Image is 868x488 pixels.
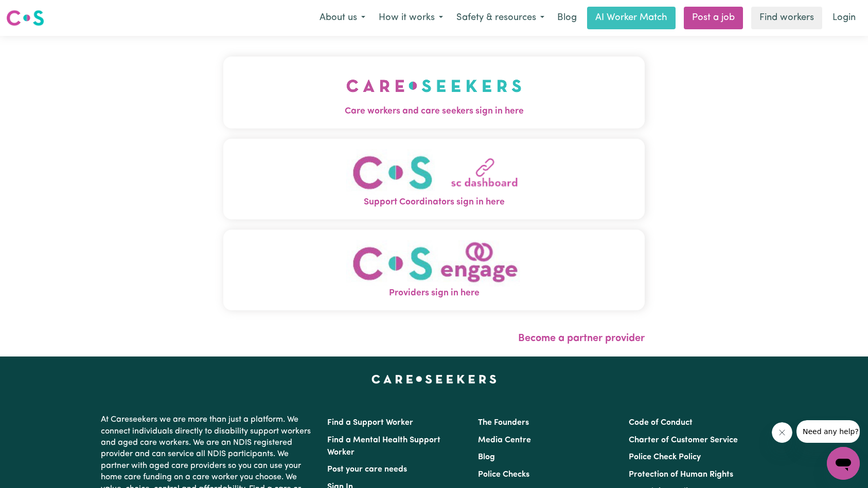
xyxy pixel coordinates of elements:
[372,7,450,29] button: How it works
[826,7,862,29] a: Login
[223,287,645,300] span: Providers sign in here
[551,7,583,29] a: Blog
[371,375,497,383] a: Careseekers home page
[6,9,44,27] img: Careseekers logo
[313,7,372,29] button: About us
[587,7,676,29] a: AI Worker Match
[796,420,860,443] iframe: Message from company
[223,230,645,310] button: Providers sign in here
[629,436,738,444] a: Charter of Customer Service
[6,6,44,30] a: Careseekers logo
[327,465,407,474] a: Post your care needs
[450,7,551,29] button: Safety & resources
[772,422,792,443] iframe: Close message
[478,436,531,444] a: Media Centre
[827,447,860,480] iframe: Button to launch messaging window
[223,196,645,209] span: Support Coordinators sign in here
[629,453,701,461] a: Police Check Policy
[629,419,693,427] a: Code of Conduct
[629,471,733,479] a: Protection of Human Rights
[478,471,529,479] a: Police Checks
[518,333,645,344] a: Become a partner provider
[327,419,413,427] a: Find a Support Worker
[751,7,822,29] a: Find workers
[223,57,645,128] button: Care workers and care seekers sign in here
[684,7,743,29] a: Post a job
[223,139,645,219] button: Support Coordinators sign in here
[478,419,529,427] a: The Founders
[327,436,440,457] a: Find a Mental Health Support Worker
[478,453,495,461] a: Blog
[223,105,645,118] span: Care workers and care seekers sign in here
